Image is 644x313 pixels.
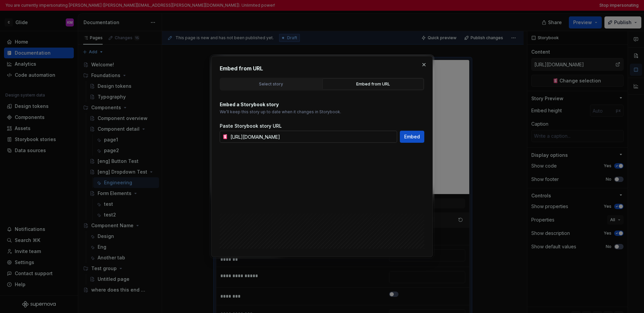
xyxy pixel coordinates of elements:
[325,81,421,87] div: Embed from URL
[404,133,420,140] span: Embed
[220,101,424,108] p: Embed a Storybook story
[220,64,424,72] h2: Embed from URL
[223,81,319,87] div: Select story
[220,123,282,129] label: Paste Storybook story URL
[220,109,424,115] p: We’ll keep this story up to date when it changes in Storybook.
[400,131,424,143] button: Embed
[228,131,397,143] input: https://storybook.com/story/...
